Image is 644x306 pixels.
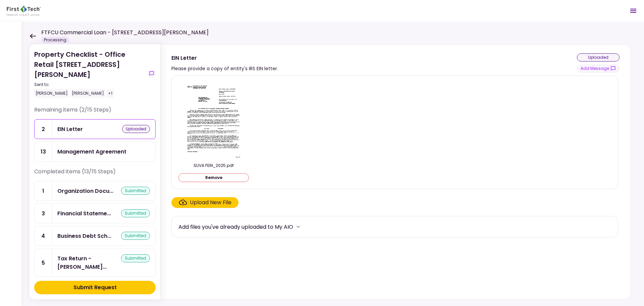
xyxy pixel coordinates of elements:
[35,120,52,139] div: 2
[41,29,209,37] h1: FTFCU Commercial Loan - [STREET_ADDRESS][PERSON_NAME]
[577,53,620,61] div: uploaded
[73,283,117,292] div: Submit Request
[121,232,150,240] div: submitted
[122,125,150,133] div: uploaded
[35,249,52,276] div: 5
[34,49,145,98] div: Property Checklist - Office Retail [STREET_ADDRESS][PERSON_NAME]
[57,209,111,218] div: Financial Statement - Borrower
[171,54,278,62] div: EIN Letter
[35,142,52,161] div: 13
[34,204,156,223] a: 3Financial Statement - Borrowersubmitted
[34,89,69,98] div: [PERSON_NAME]
[171,64,278,73] div: Please provide a copy of entity's IRS EIN letter.
[57,232,111,240] div: Business Debt Schedule
[41,37,69,43] div: Processing
[70,89,105,98] div: [PERSON_NAME]
[171,197,238,208] span: Click here to upload the required document
[34,168,156,181] div: Completed items (13/15 Steps)
[34,106,156,119] div: Remaining items (2/15 Steps)
[7,6,41,16] img: Partner icon
[57,147,126,156] div: Management Agreement
[577,64,620,73] button: show-messages
[148,70,156,78] button: show-messages
[34,119,156,139] a: 2EIN Letteruploaded
[34,249,156,277] a: 5Tax Return - Borrowersubmitted
[190,199,231,207] div: Upload New File
[57,125,83,133] div: EIN Letter
[178,163,249,169] div: SUVA FEIN_2025.pdf
[34,226,156,246] a: 4Business Debt Schedulesubmitted
[34,181,156,201] a: 1Organization Documents for Borrowing Entitysubmitted
[160,44,631,299] div: EIN LetterPlease provide a copy of entity's IRS EIN letter.uploadedshow-messagesSUVA FEIN_2025.pd...
[57,254,121,271] div: Tax Return - Borrower
[107,89,114,98] div: +1
[178,223,293,231] div: Add files you've already uploaded to My AIO
[35,204,52,223] div: 3
[34,82,145,88] div: Sent to:
[35,181,52,201] div: 1
[293,222,303,232] button: more
[121,187,150,195] div: submitted
[625,3,641,19] button: Open menu
[121,209,150,217] div: submitted
[35,226,52,246] div: 4
[121,254,150,262] div: submitted
[34,281,156,294] button: Submit Request
[57,187,113,195] div: Organization Documents for Borrowing Entity
[178,173,249,182] button: Remove
[34,142,156,162] a: 13Management Agreement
